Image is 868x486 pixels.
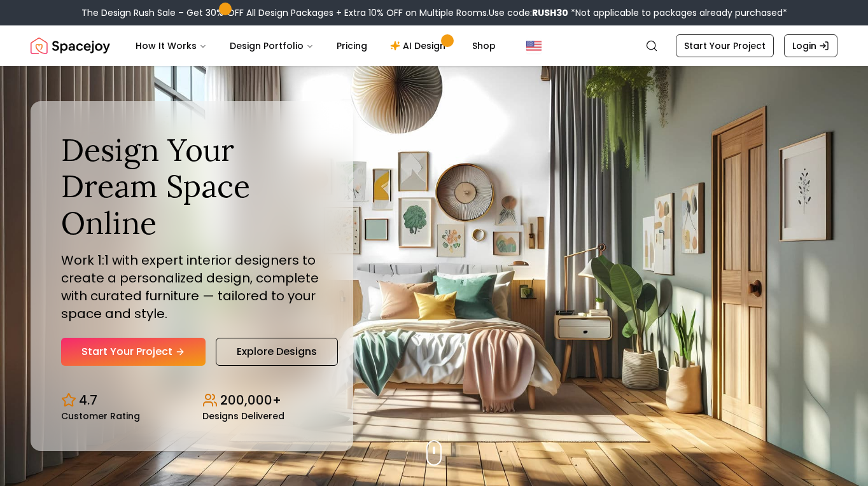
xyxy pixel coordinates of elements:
p: 200,000+ [220,391,281,409]
img: Spacejoy Logo [31,33,110,59]
a: Login [784,34,837,57]
a: Start Your Project [676,34,774,57]
a: Spacejoy [31,33,110,59]
img: United States [526,38,542,53]
a: Pricing [326,33,377,59]
nav: Global [31,25,837,66]
h1: Design Your Dream Space Online [61,132,323,242]
p: Work 1:1 with expert interior designers to create a personalized design, complete with curated fu... [61,251,323,323]
div: The Design Rush Sale – Get 30% OFF All Design Packages + Extra 10% OFF on Multiple Rooms. [81,6,787,19]
a: Start Your Project [61,338,206,366]
a: AI Design [380,33,459,59]
nav: Main [125,33,506,59]
small: Designs Delivered [202,412,284,420]
span: Use code: [489,6,568,19]
a: Explore Designs [216,338,338,366]
span: *Not applicable to packages already purchased* [568,6,787,19]
div: Design stats [61,381,323,420]
b: RUSH30 [532,6,568,19]
button: How It Works [125,33,217,59]
button: Design Portfolio [220,33,324,59]
a: Shop [462,33,506,59]
small: Customer Rating [61,412,140,420]
p: 4.7 [79,391,97,409]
